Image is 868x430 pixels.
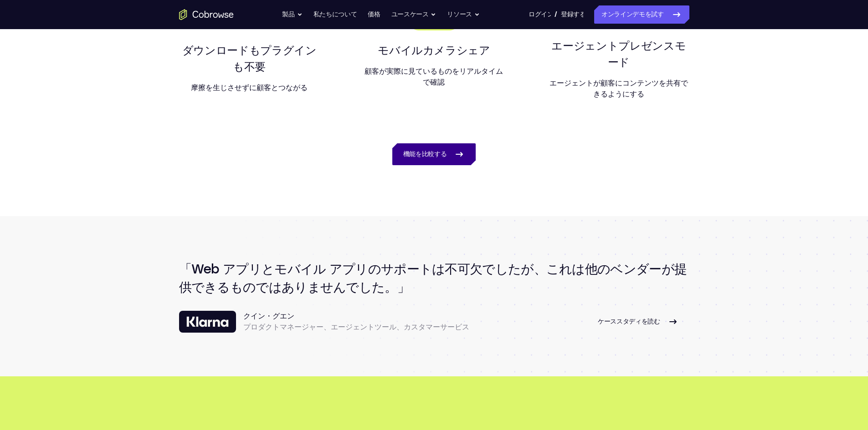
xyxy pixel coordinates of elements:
a: ホームページへ [179,9,234,20]
a: 登録する [561,5,583,24]
a: 価格 [368,5,380,24]
font: 製品 [282,10,294,18]
font: ユースケース [391,10,429,18]
font: ダウンロードもプラグインも不要 [182,44,317,73]
a: ケーススタディを読む [587,311,689,333]
a: ログイン [529,5,551,24]
font: ケーススタディを読む [598,318,660,325]
a: 機能を比較する [392,143,476,165]
font: Web アプリとモバイル アプリのサポートは不可欠でしたが、これは他のベンダーが提供できるものではありませんでした。 [179,261,687,295]
font: リソース [447,10,472,18]
font: エージェントが顧客にコンテンツを共有できるようにする [550,79,688,98]
font: 摩擦を生じさせずに顧客とつながる [191,83,308,92]
font: 登録する [561,10,586,18]
a: 私たちについて [313,5,357,24]
font: オンラインデモを試す [601,10,664,18]
font: エージェントプレゼンスモード [551,39,686,69]
font: / [555,10,557,19]
font: 私たちについて [313,10,357,18]
button: 製品 [282,5,302,24]
font: クイン・グエン [243,312,294,320]
a: オンラインデモを試す [594,5,689,24]
button: ユースケース [391,5,437,24]
font: 機能を比較する [403,150,447,158]
font: モバイルカメラシェア [378,44,490,57]
font: 価格 [368,10,380,18]
font: 顧客が実際に見ているものをリアルタイムで確認 [365,67,503,86]
font: ログイン [529,10,554,18]
font: プロダクトマネージャー、エージェントツール、カスタマーサービス [243,323,469,331]
img: Klarnaのロゴ [186,316,229,327]
button: リソース [447,5,480,24]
